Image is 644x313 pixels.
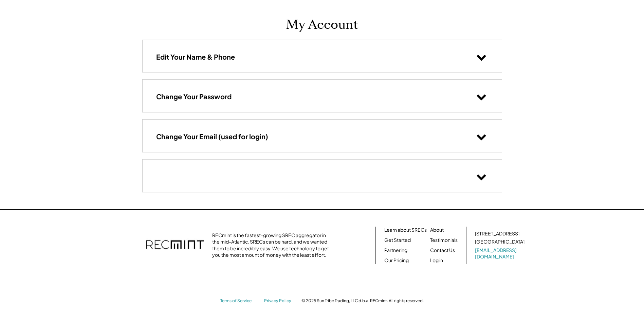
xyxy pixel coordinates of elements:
div: [GEOGRAPHIC_DATA] [475,238,525,245]
a: Our Pricing [384,257,409,264]
h3: Change Your Email (used for login) [156,132,268,141]
a: Get Started [384,237,411,244]
div: © 2025 Sun Tribe Trading, LLC d.b.a. RECmint. All rights reserved. [301,298,424,304]
a: Testimonials [430,237,458,244]
a: [EMAIL_ADDRESS][DOMAIN_NAME] [475,247,526,260]
div: RECmint is the fastest-growing SREC aggregator in the mid-Atlantic. SRECs can be hard, and we wan... [212,232,333,258]
div: [STREET_ADDRESS] [475,230,519,237]
a: Log in [430,257,443,264]
a: Partnering [384,247,407,254]
a: Terms of Service [220,298,258,304]
img: recmint-logotype%403x.png [146,233,204,257]
a: Privacy Policy [264,298,295,304]
a: About [430,227,444,233]
h3: Change Your Password [156,92,232,101]
h1: My Account [286,17,358,33]
h3: Edit Your Name & Phone [156,53,235,61]
a: Learn about SRECs [384,227,427,233]
a: Contact Us [430,247,455,254]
